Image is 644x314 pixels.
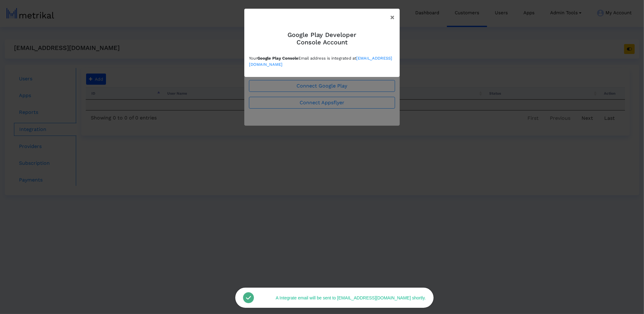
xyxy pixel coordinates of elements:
span: × [390,13,395,22]
a: [EMAIL_ADDRESS][DOMAIN_NAME] [249,56,392,67]
h5: Google Play Developer Console Account [249,31,395,46]
p: Your Email address is integrated at [249,55,395,67]
button: Close [385,9,400,26]
strong: Google Play Console [257,56,298,61]
div: A Integrate email will be sent to [EMAIL_ADDRESS][DOMAIN_NAME] shortly. [269,295,426,300]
